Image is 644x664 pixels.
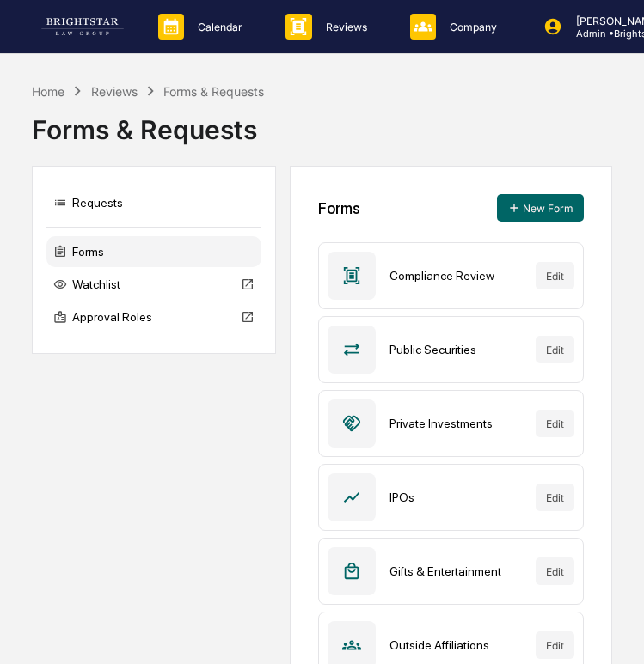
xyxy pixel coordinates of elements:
[46,236,261,267] div: Forms
[46,302,261,332] div: Approval Roles
[389,490,521,504] div: IPOs
[389,638,521,652] div: Outside Affiliations
[497,194,584,222] button: New Form
[389,269,521,283] div: Compliance Review
[389,417,521,430] div: Private Investments
[91,84,138,99] div: Reviews
[318,199,360,217] div: Forms
[163,84,264,99] div: Forms & Requests
[46,269,261,300] div: Watchlist
[536,557,574,585] button: Edit
[389,564,521,578] div: Gifts & Entertainment
[536,336,574,363] button: Edit
[41,18,124,35] img: logo
[32,101,611,145] div: Forms & Requests
[184,21,251,34] p: Calendar
[536,410,574,437] button: Edit
[536,631,574,659] button: Edit
[312,21,376,34] p: Reviews
[536,484,574,511] button: Edit
[46,187,261,218] div: Requests
[536,262,574,289] button: Edit
[389,343,521,356] div: Public Securities
[436,21,506,34] p: Company
[32,84,64,99] div: Home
